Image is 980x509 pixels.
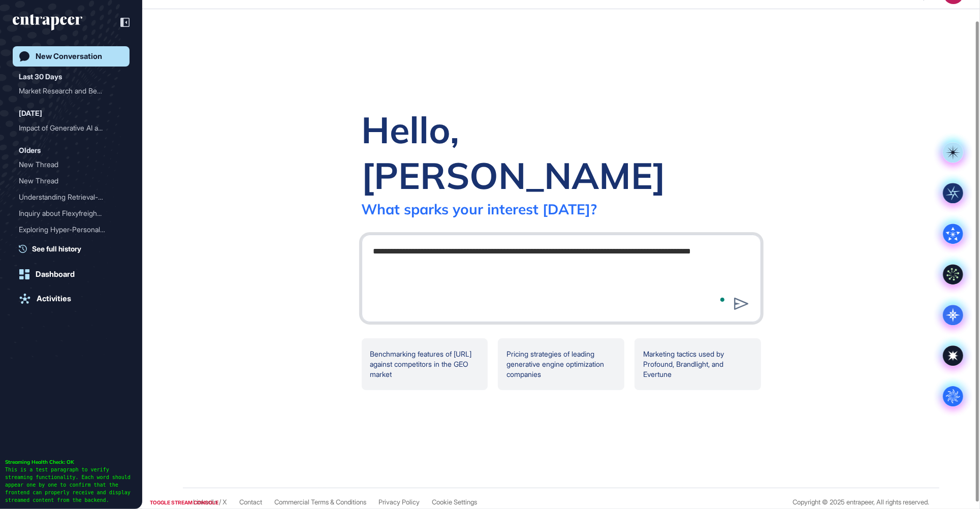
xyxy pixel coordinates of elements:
div: New Thread [19,173,123,189]
div: Pricing strategies of leading generative engine optimization companies [498,338,624,390]
div: New Conversation [36,52,102,61]
div: Impact of Generative AI a... [19,120,115,136]
textarea: To enrich screen reader interactions, please activate Accessibility in Grammarly extension settings [367,241,755,312]
span: See full history [32,243,81,254]
a: Activities [13,289,130,309]
div: What sparks your interest [DATE]? [362,200,597,218]
div: Understanding Retrieval-Augmented Generation (RAG) [19,189,123,205]
div: New Thread [19,156,123,173]
div: Activities [37,294,71,303]
a: Cookie Settings [432,498,477,506]
div: Inquiry about Flexyfreigh... [19,205,115,221]
span: Contact [239,498,262,506]
div: Hello, [PERSON_NAME] [362,107,761,198]
div: Impact of Generative AI and AI Agents on the Consulting Industry [19,120,123,136]
a: See full history [19,243,130,254]
a: Dashboard [13,264,130,284]
div: New Thread [19,156,115,173]
div: Olders [19,144,41,156]
div: Exploring Hyper-Personalization Use Cases for Generative AI [19,221,123,238]
div: Understanding Retrieval-A... [19,189,115,205]
a: Privacy Policy [378,498,420,506]
div: Exploring Hyper-Personali... [19,221,115,238]
div: Dashboard [36,270,75,279]
a: New Conversation [13,46,130,67]
div: Last 30 Days [19,71,62,83]
a: Commercial Terms & Conditions [274,498,366,506]
div: [DATE] [19,107,42,119]
div: Market Research and Bench... [19,83,115,99]
div: Benchmarking features of [URL] against competitors in the GEO market [362,338,488,390]
div: Marketing tactics used by Profound, Brandlight, and Evertune [635,338,761,390]
div: Copyright © 2025 entrapeer, All rights reserved. [793,498,929,506]
div: entrapeer-logo [13,14,82,30]
a: X [223,498,227,506]
div: New Thread [19,173,115,189]
div: Inquiry about Flexyfreight AI [19,205,123,221]
div: Market Research and Benchmarking of Maxeo.ai in the Generative Engine Optimization (GEO) Market [19,83,123,99]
